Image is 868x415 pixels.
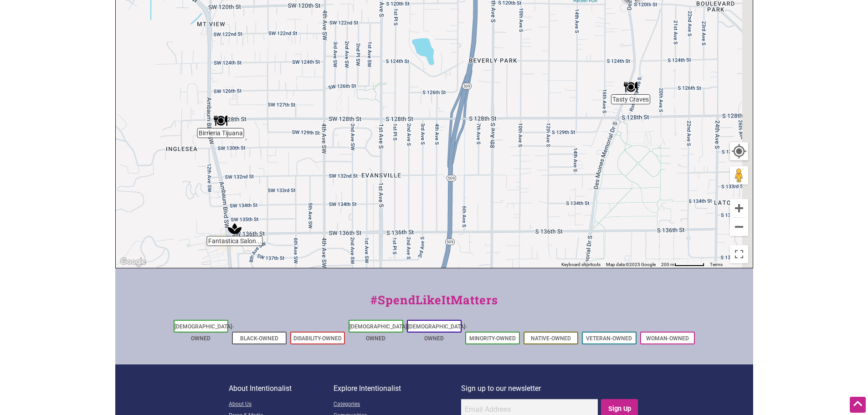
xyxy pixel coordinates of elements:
button: Map Scale: 200 m per 62 pixels [658,261,707,268]
button: Zoom out [730,218,748,236]
img: Google [118,256,148,268]
a: Native-Owned [531,335,571,342]
div: Fantastica Salon De Belleza [224,218,245,239]
a: About Us [229,399,334,410]
p: Sign up to our newsletter [461,383,639,395]
a: Terms [710,262,723,267]
div: Tasty Craves [620,77,641,97]
div: Scroll Back to Top [850,397,866,413]
button: Your Location [730,142,748,160]
a: Categories [334,399,461,410]
a: Veteran-Owned [586,335,632,342]
p: Explore Intentionalist [334,383,461,395]
a: Woman-Owned [646,335,689,342]
button: Keyboard shortcuts [561,261,601,268]
a: Disability-Owned [293,335,342,342]
a: [DEMOGRAPHIC_DATA]-Owned [175,323,234,342]
a: Black-Owned [240,335,278,342]
a: Minority-Owned [469,335,516,342]
button: Drag Pegman onto the map to open Street View [730,166,748,184]
a: Open this area in Google Maps (opens a new window) [118,256,148,268]
button: Zoom in [730,199,748,217]
p: About Intentionalist [229,383,334,395]
div: #SpendLikeItMatters [115,291,753,318]
span: Map data ©2025 Google [606,262,656,267]
div: Birrieria Tijuana [210,110,231,131]
button: Toggle fullscreen view [729,245,749,264]
a: [DEMOGRAPHIC_DATA]-Owned [349,323,409,342]
a: [DEMOGRAPHIC_DATA]-Owned [408,323,467,342]
span: 200 m [661,262,674,267]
